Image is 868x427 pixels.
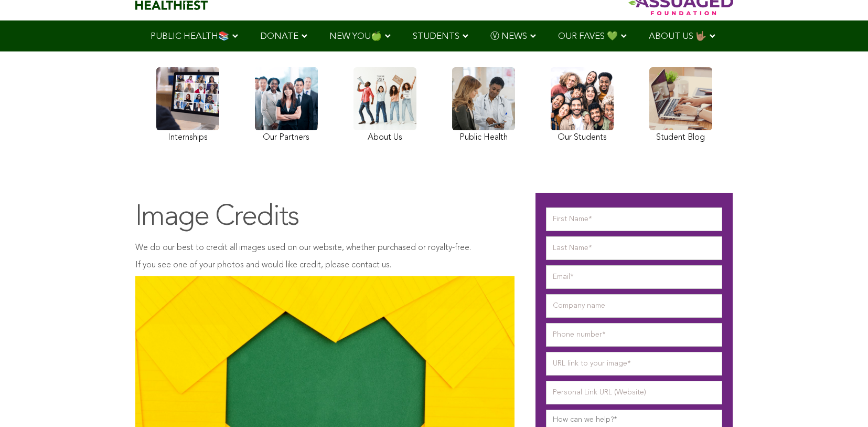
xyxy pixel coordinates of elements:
[490,32,527,41] span: Ⓥ NEWS
[546,381,722,404] input: Personal Link URL (Website)
[649,32,706,41] span: ABOUT US 🤟🏽
[546,207,722,231] input: First Name*
[135,201,515,235] h1: Image Credits
[546,236,722,260] input: Last Name*
[135,242,515,254] p: We do our best to credit all images used on our website, whether purchased or royalty-free.
[546,265,722,289] input: Email*
[135,259,515,271] p: If you see one of your photos and would like credit, please contact us.
[260,32,298,41] span: DONATE
[558,32,618,41] span: OUR FAVES 💚
[413,32,459,41] span: STUDENTS
[135,20,733,51] div: Navigation Menu
[151,32,229,41] span: PUBLIC HEALTH📚
[329,32,382,41] span: NEW YOU🍏
[546,323,722,347] input: Phone number*
[546,352,722,376] input: URL link to your image*
[816,377,868,427] iframe: Chat Widget
[546,294,722,318] input: Company name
